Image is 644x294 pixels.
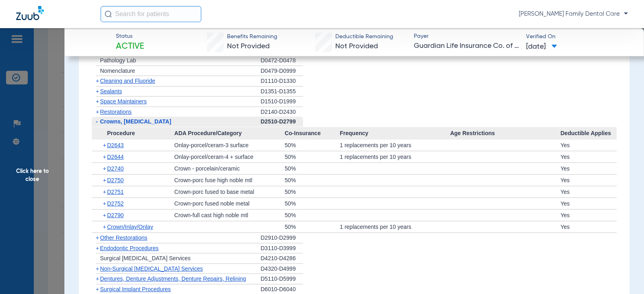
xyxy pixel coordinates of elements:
span: Cleaning and Fluoride [100,78,155,84]
span: Active [116,41,144,52]
span: D2643 [107,142,124,148]
div: Crown - porcelain/ceramic [174,163,285,174]
img: Search Icon [105,10,112,18]
div: D0479-D0999 [261,66,303,76]
div: Crown-porc fuse high noble mtl [174,175,285,186]
span: Verified On [526,33,631,41]
div: D2910-D2999 [261,233,303,243]
div: Yes [560,210,617,221]
span: Procedure [92,127,175,140]
span: + [103,175,107,186]
span: [DATE] [526,42,557,52]
div: D2510-D2799 [261,117,303,127]
span: - [96,118,98,125]
div: Yes [560,198,617,209]
span: Surgical Implant Procedures [100,286,171,292]
span: Non-Surgical [MEDICAL_DATA] Services [100,265,203,272]
span: + [96,265,99,272]
div: 50% [285,186,340,197]
span: Payer [414,32,519,41]
span: Not Provided [335,43,378,50]
span: ADA Procedure/Category [174,127,285,140]
span: Not Provided [227,43,270,50]
div: D1510-D1999 [261,97,303,107]
span: Status [116,32,144,41]
span: Guardian Life Insurance Co. of America [414,41,519,51]
span: Crown/Inlay/Onlay [107,224,153,230]
span: Benefits Remaining [227,33,277,41]
span: Nomenclature [100,68,135,74]
div: D5110-D5999 [261,274,303,284]
span: Other Restorations [100,234,148,241]
span: Co-Insurance [285,127,340,140]
div: 50% [285,151,340,162]
div: Yes [560,151,617,162]
div: D4320-D4999 [261,264,303,274]
div: Crown-porc fused noble metal [174,198,285,209]
span: + [103,186,107,197]
div: 50% [285,221,340,232]
span: + [96,286,99,292]
span: + [103,140,107,151]
span: + [103,163,107,174]
div: Yes [560,175,617,186]
div: D4210-D4286 [261,253,303,264]
div: Crown-porc fused to base metal [174,186,285,197]
span: + [103,221,107,232]
span: + [103,210,107,221]
span: + [96,234,99,241]
span: Restorations [100,109,132,115]
span: Deductible Remaining [335,33,393,41]
span: D2752 [107,200,124,207]
span: D2751 [107,189,124,195]
div: 50% [285,163,340,174]
div: Onlay-porcel/ceram-3 surface [174,140,285,151]
div: 50% [285,175,340,186]
img: Zuub Logo [16,6,44,20]
span: D2790 [107,212,124,218]
div: D3110-D3999 [261,243,303,254]
span: D2740 [107,165,124,172]
span: D2644 [107,154,124,160]
div: Yes [560,163,617,174]
span: Dentures, Denture Adjustments, Denture Repairs, Relining [100,275,246,282]
span: Sealants [100,88,122,95]
div: D1110-D1330 [261,76,303,86]
div: Crown-full cast high noble mtl [174,210,285,221]
span: Age Restrictions [450,127,560,140]
span: + [96,245,99,251]
span: + [96,275,99,282]
div: Yes [560,186,617,197]
div: Yes [560,221,617,232]
span: + [96,98,99,105]
span: Pathology Lab [100,57,136,64]
span: Endodontic Procedures [100,245,159,251]
div: Yes [560,140,617,151]
span: Crowns, [MEDICAL_DATA] [100,118,171,125]
div: D1351-D1355 [261,86,303,97]
div: 1 replacements per 10 years [340,221,450,232]
span: + [103,198,107,209]
span: + [96,88,99,95]
div: Onlay-porcel/ceram-4 + surface [174,151,285,162]
input: Search for patients [101,6,201,22]
span: D2750 [107,177,124,183]
div: 50% [285,210,340,221]
span: + [96,109,99,115]
div: 50% [285,140,340,151]
div: D0472-D0478 [261,56,303,66]
span: Deductible Applies [560,127,617,140]
div: 1 replacements per 10 years [340,151,450,162]
div: 1 replacements per 10 years [340,140,450,151]
span: Surgical [MEDICAL_DATA] Services [100,255,191,261]
span: + [96,78,99,84]
span: [PERSON_NAME] Family Dental Care [519,10,628,18]
div: 50% [285,198,340,209]
span: Space Maintainers [100,98,147,105]
span: + [103,151,107,162]
span: Frequency [340,127,450,140]
div: D2140-D2430 [261,107,303,117]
